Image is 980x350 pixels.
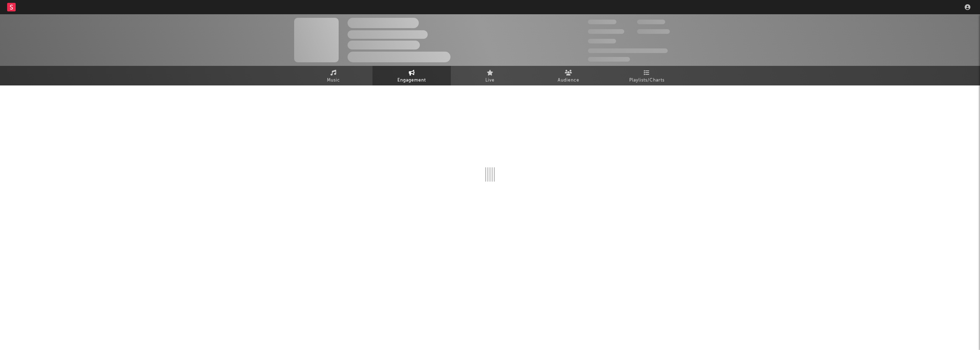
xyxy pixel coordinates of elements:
a: Playlists/Charts [608,66,686,85]
a: Audience [529,66,608,85]
a: Live [451,66,529,85]
span: 50,000,000 Monthly Listeners [588,48,668,53]
a: Engagement [372,66,451,85]
span: 1,000,000 [637,29,670,34]
span: 300,000 [588,20,616,24]
span: Jump Score: 85.0 [588,57,630,62]
span: Music [327,76,340,85]
span: Audience [558,76,579,85]
span: Engagement [397,76,426,85]
span: Playlists/Charts [629,76,664,85]
span: 50,000,000 [588,29,624,34]
span: Live [485,76,495,85]
a: Music [294,66,372,85]
span: 100,000 [588,39,616,43]
span: 100,000 [637,20,665,24]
